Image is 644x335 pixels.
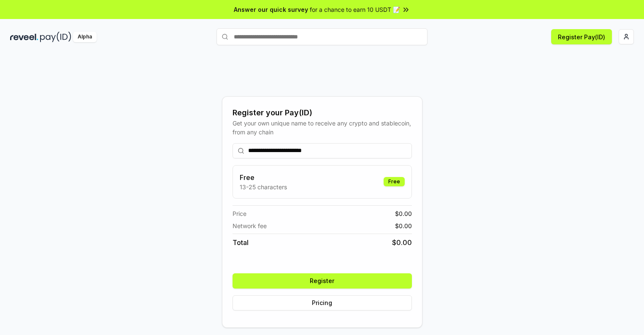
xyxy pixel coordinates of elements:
[233,107,412,119] div: Register your Pay(ID)
[233,295,412,310] button: Pricing
[234,5,308,14] span: Answer our quick survey
[233,209,246,218] span: Price
[73,32,97,42] div: Alpha
[551,29,612,44] button: Register Pay(ID)
[240,172,287,182] h3: Free
[10,32,38,42] img: reveel_dark
[40,32,71,42] img: pay_id
[233,221,267,230] span: Network fee
[233,237,249,248] span: Total
[395,209,412,218] span: $ 0.00
[395,221,412,230] span: $ 0.00
[240,182,287,191] p: 13-25 characters
[233,119,412,136] div: Get your own unique name to receive any crypto and stablecoin, from any chain
[233,273,412,289] button: Register
[392,237,412,248] span: $ 0.00
[310,5,400,14] span: for a chance to earn 10 USDT 📝
[384,177,405,186] div: Free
